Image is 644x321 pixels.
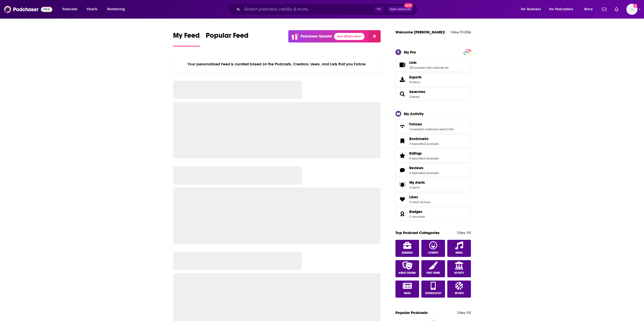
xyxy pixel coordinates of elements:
[409,166,439,170] a: Reviews
[107,6,125,13] span: Monitoring
[83,5,100,13] a: Charts
[409,60,417,65] span: Lists
[409,75,422,79] span: Exports
[454,271,464,274] span: Society
[409,89,425,94] a: Searches
[409,60,449,65] a: Lists
[233,4,422,15] div: Search podcasts, credits, & more...
[173,56,381,73] div: Your personalized Feed is curated based on the Podcasts, Creators, Users, and Lists that you Follow.
[409,186,425,189] span: 0 items
[417,200,430,204] a: 0 reviews
[633,4,637,8] svg: Add a profile image
[404,50,416,55] div: My Pro
[397,152,407,159] a: Ratings
[395,73,471,86] a: Exports
[409,200,417,204] a: 0 lists
[206,31,249,47] a: Popular Feed
[59,5,84,13] button: open menu
[242,5,374,13] input: Search podcasts, credits, & more...
[456,251,463,254] span: Music
[464,50,470,54] span: PRO
[600,5,609,14] a: Show notifications dropdown
[626,4,637,15] img: User Profile
[397,76,407,83] span: Exports
[424,157,439,160] a: 0 podcasts
[409,127,422,131] a: 1 podcast
[409,122,454,126] a: Follows
[409,180,425,185] span: My Alerts
[409,215,425,218] a: 0 unlocked
[447,240,471,257] a: Music
[397,61,407,68] a: Lists
[397,167,407,174] a: Reviews
[104,5,132,13] button: open menu
[409,122,422,126] span: Follows
[395,240,419,257] a: Business
[446,127,454,131] a: 0 lists
[421,260,445,277] a: True Crime
[404,111,424,116] div: My Activity
[447,260,471,277] a: Society
[395,134,471,148] span: Bookmarks
[395,260,419,277] a: Audio Drama
[62,6,77,13] span: Podcasts
[447,281,471,298] a: Sports
[584,6,593,13] span: More
[517,5,547,13] button: open menu
[404,3,413,8] span: New
[457,310,471,315] a: View All
[421,281,445,298] a: Technology
[409,209,425,214] a: Badges
[395,163,471,177] span: Reviews
[397,137,407,145] a: Bookmarks
[425,292,441,295] span: Technology
[395,58,471,72] span: Lists
[409,80,422,84] span: 13 items
[409,157,424,160] a: 0 episodes
[626,4,637,15] button: Show profile menu
[521,6,541,13] span: For Business
[435,127,436,131] span: ,
[395,178,471,192] a: My Alerts
[422,127,435,131] a: 0 creators
[464,50,470,54] a: PRO
[206,31,249,43] span: Popular Feed
[409,171,424,175] a: 0 episodes
[395,30,445,34] a: Welcome [PERSON_NAME]!
[549,6,573,13] span: For Podcasters
[395,193,471,206] span: Likes
[436,127,446,131] a: 0 users
[334,33,365,40] a: See What's New
[409,142,424,146] a: 0 episodes
[409,66,431,69] a: 222 podcast lists
[428,251,438,254] span: Comedy
[87,6,97,13] span: Charts
[4,5,52,14] img: Podchaser - Follow, Share and Rate Podcasts
[417,200,417,204] span: ,
[397,196,407,203] a: Likes
[390,8,411,11] span: Open Advanced
[424,142,439,146] a: 0 podcasts
[395,281,419,298] a: News
[388,6,413,12] button: Open AdvancedNew
[613,5,620,14] a: Show notifications dropdown
[421,240,445,257] a: Comedy
[446,127,446,131] span: ,
[398,271,416,274] span: Audio Drama
[409,166,423,170] span: Reviews
[409,136,429,141] span: Bookmarks
[409,136,439,141] a: Bookmarks
[395,149,471,162] span: Ratings
[426,271,440,274] span: True Crime
[395,207,471,221] span: Badges
[409,195,418,199] span: Likes
[395,230,439,235] a: Top Podcast Categories
[409,195,430,199] a: Likes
